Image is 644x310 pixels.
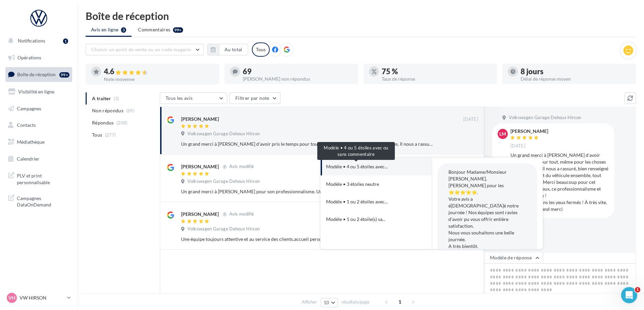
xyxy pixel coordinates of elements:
[181,236,434,243] div: Une équipe toujours attentive et au service des clients.accueil personnalisé. Concessionnaire pas...
[173,27,183,33] div: 99+
[86,11,636,21] div: Boîte de réception
[326,181,379,188] div: Modèle • 3 étoiles neutre
[8,294,16,301] span: VH
[63,38,68,44] div: 1
[635,287,640,292] span: 1
[342,299,370,305] span: résultats/page
[229,164,254,169] span: Avis modifié
[105,132,116,138] span: (277)
[321,193,413,210] button: Modèle • 1 ou 2 étoiles avec...
[326,198,388,205] span: Modèle • 1 ou 2 étoiles avec...
[92,107,123,114] span: Non répondus
[187,226,260,232] span: Volkswagen Garage Dehoux Hirson
[521,77,631,81] div: Délai de réponse moyen
[321,210,413,228] button: Modèle • 1 ou 2 étoile(s) sa...
[187,131,260,137] span: Volkswagen Garage Dehoux Hirson
[181,163,219,170] div: [PERSON_NAME]
[448,169,519,256] span: Bonjour Madame/Monsieur [PERSON_NAME], [PERSON_NAME] pour les ⭐⭐⭐⭐⭐. Votre avis a é[DEMOGRAPHIC_D...
[138,26,170,33] span: Commentaires
[18,89,54,94] span: Visibilité en ligne
[243,68,353,75] div: 69
[18,55,41,60] span: Opérations
[4,34,71,48] button: Notifications 1
[499,131,506,137] span: LM
[382,68,492,75] div: 75 %
[484,252,543,263] button: Modèle de réponse
[92,119,114,126] span: Répondus
[321,158,413,175] button: Modèle • 4 ou 5 étoiles avec...
[17,171,69,186] span: PLV et print personnalisable
[116,120,128,125] span: (208)
[181,116,219,122] div: [PERSON_NAME]
[4,85,74,99] a: Visibilité en ligne
[324,300,329,305] span: 10
[510,143,525,149] span: [DATE]
[510,152,609,213] div: Un grand merci à [PERSON_NAME] d’avoir pris le temps pour tout, même pour les choses les plus fut...
[321,175,413,193] button: Modèle • 3 étoiles neutre
[17,139,45,145] span: Médiathèque
[243,77,353,81] div: [PERSON_NAME] non répondus
[621,287,637,303] iframe: Intercom live chat
[4,191,74,211] a: Campagnes DataOnDemand
[4,102,74,116] a: Campagnes
[160,92,227,104] button: Tous les avis
[187,178,260,185] span: Volkswagen Garage Dehoux Hirson
[4,152,74,166] a: Calendrier
[321,298,338,307] button: 10
[91,47,191,52] span: Choisir un point de vente ou un code magasin
[166,95,193,101] span: Tous les avis
[509,115,581,121] span: Volkswagen Garage Dehoux Hirson
[4,135,74,149] a: Médiathèque
[59,72,69,78] div: 99+
[126,108,135,113] span: (69)
[17,105,41,111] span: Campagnes
[219,44,248,55] button: Au total
[181,141,434,147] div: Un grand merci à [PERSON_NAME] d’avoir pris le temps pour tout, même pour les choses les plus fut...
[230,92,281,104] button: Filtrer par note
[20,294,64,301] p: VW HIRSON
[252,43,270,57] div: Tous
[4,118,74,132] a: Contacts
[317,142,395,160] div: Modèle • 4 ou 5 étoiles avec ou sans commentaire
[4,168,74,188] a: PLV et print personnalisable
[207,44,248,55] button: Au total
[382,77,492,81] div: Taux de réponse
[394,297,405,307] span: 1
[4,67,74,82] a: Boîte de réception99+
[463,116,478,122] span: [DATE]
[86,44,204,55] button: Choisir un point de vente ou un code magasin
[326,163,388,170] span: Modèle • 4 ou 5 étoiles avec...
[18,38,45,44] span: Notifications
[229,212,254,217] span: Avis modifié
[4,51,74,65] a: Opérations
[521,68,631,75] div: 8 jours
[326,216,385,223] span: Modèle • 1 ou 2 étoile(s) sa...
[302,299,317,305] span: Afficher
[92,132,102,138] span: Tous
[17,122,36,128] span: Contacts
[17,72,56,77] span: Boîte de réception
[104,77,214,82] div: Note moyenne
[181,188,434,195] div: Un grand merci à [PERSON_NAME] pour son professionnalisme. Une redécouverte du garage Volkswagen ...
[181,211,219,218] div: [PERSON_NAME]
[104,68,214,76] div: 4.6
[17,194,69,208] span: Campagnes DataOnDemand
[17,156,39,162] span: Calendrier
[510,129,548,134] div: [PERSON_NAME]
[5,291,72,304] a: VH VW HIRSON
